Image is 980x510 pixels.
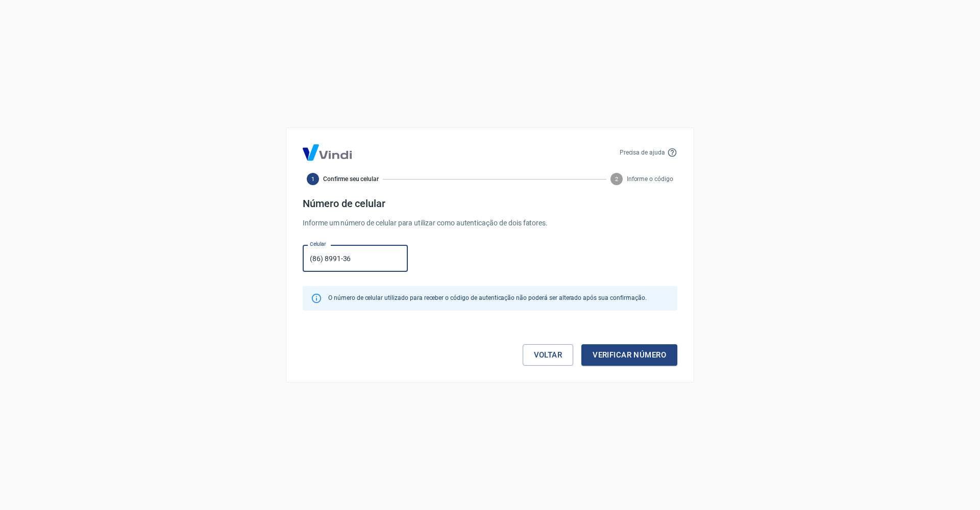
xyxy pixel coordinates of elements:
a: Voltar [523,344,574,366]
p: Precisa de ajuda [620,148,665,157]
div: O número de celular utilizado para receber o código de autenticação não poderá ser alterado após ... [328,289,646,308]
span: Informe o código [627,174,673,184]
p: Informe um número de celular para utilizar como autenticação de dois fatores. [303,218,677,228]
text: 2 [615,176,618,183]
h4: Número de celular [303,197,677,210]
text: 1 [311,176,314,183]
span: Confirme seu celular [323,174,379,184]
button: Verificar número [581,344,677,366]
label: Celular [310,240,326,248]
img: Logo Vind [303,144,352,161]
